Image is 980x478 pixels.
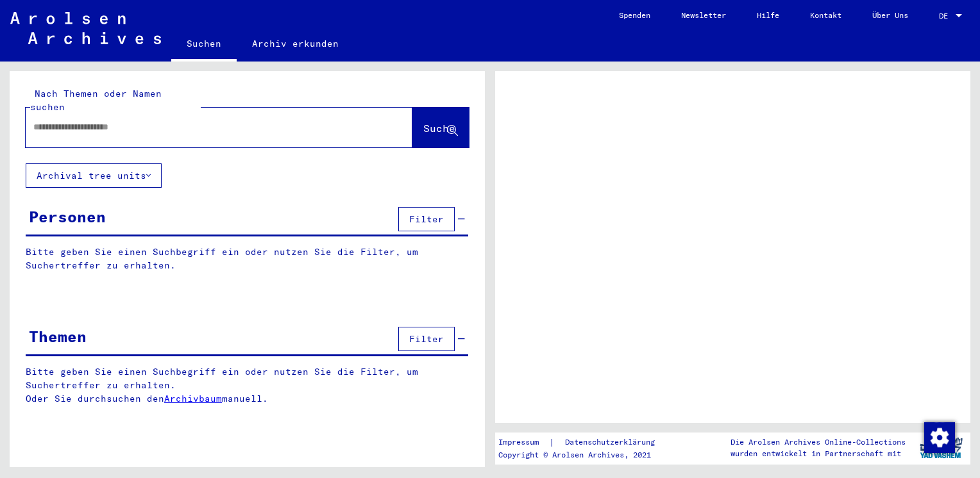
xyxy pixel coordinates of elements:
[29,205,106,228] div: Personen
[237,28,354,59] a: Archiv erkunden
[398,327,455,351] button: Filter
[26,245,468,272] p: Bitte geben Sie einen Suchbegriff ein oder nutzen Sie die Filter, um Suchertreffer zu erhalten.
[409,333,444,345] span: Filter
[412,108,469,147] button: Suche
[498,449,670,461] p: Copyright © Arolsen Archives, 2021
[30,88,162,113] mat-label: Nach Themen oder Namen suchen
[498,436,549,449] a: Impressum
[555,436,670,449] a: Datenschutzerklärung
[409,213,444,225] span: Filter
[29,325,87,348] div: Themen
[10,12,161,44] img: Arolsen_neg.svg
[939,12,953,21] span: DE
[924,422,954,452] div: Zustimmung ändern
[164,393,222,404] a: Archivbaum
[398,207,455,231] button: Filter
[423,122,455,135] span: Suche
[924,422,955,453] img: Zustimmung ändern
[917,432,965,464] img: yv_logo.png
[26,365,469,406] p: Bitte geben Sie einen Suchbegriff ein oder nutzen Sie die Filter, um Suchertreffer zu erhalten. O...
[26,163,162,188] button: Archival tree units
[731,436,906,448] p: Die Arolsen Archives Online-Collections
[498,436,670,449] div: |
[171,28,237,62] a: Suchen
[731,448,906,459] p: wurden entwickelt in Partnerschaft mit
